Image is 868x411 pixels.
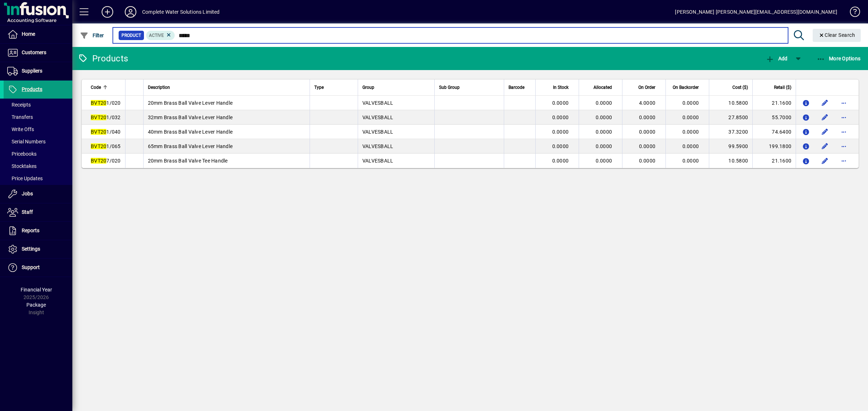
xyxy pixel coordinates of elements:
button: Filter [78,29,106,42]
span: Cost ($) [732,83,748,91]
span: Package [26,302,46,308]
td: 37.3200 [709,125,752,139]
span: 40mm Brass Ball Valve Lever Handle [148,129,233,135]
td: 27.8500 [709,110,752,125]
button: Add [96,5,119,18]
button: More options [838,112,850,123]
span: Financial Year [21,287,52,293]
button: Edit [819,140,831,152]
a: Serial Numbers [4,135,72,148]
span: More Options [817,56,861,61]
td: 21.1600 [752,153,796,168]
button: More options [838,155,850,166]
span: Customers [22,49,46,55]
td: 74.6400 [752,125,796,139]
div: Description [148,83,306,91]
span: 1/032 [91,114,121,120]
span: Retail ($) [774,83,791,91]
span: 65mm Brass Ball Valve Lever Handle [148,143,233,149]
td: 10.5800 [709,153,752,168]
button: More options [838,126,850,138]
span: Group [362,83,374,91]
span: Reports [22,228,39,233]
span: Price Updates [7,176,43,181]
span: 0.0000 [682,114,699,120]
span: Jobs [22,191,33,196]
span: 0.0000 [639,143,656,149]
td: 21.1600 [752,96,796,110]
span: On Order [638,83,655,91]
button: Profile [119,5,142,18]
a: Knowledge Base [844,1,859,25]
span: Code [91,83,101,91]
span: Filter [80,33,104,38]
button: More Options [815,52,863,65]
em: BVT20 [91,100,106,106]
span: 7/020 [91,158,121,164]
div: Type [314,83,353,91]
div: Complete Water Solutions Limited [142,6,220,18]
a: Receipts [4,99,72,111]
span: 0.0000 [552,158,569,164]
a: Jobs [4,185,72,203]
span: 20mm Brass Ball Valve Tee Handle [148,158,228,164]
td: 99.5900 [709,139,752,153]
span: Products [22,86,42,92]
div: Code [91,83,121,91]
span: Sub Group [439,83,460,91]
span: 0.0000 [596,158,612,164]
button: More options [838,140,850,152]
em: BVT20 [91,114,106,120]
span: In Stock [553,83,569,91]
div: Sub Group [439,83,499,91]
span: 0.0000 [682,129,699,135]
a: Home [4,25,72,43]
button: Edit [819,97,831,109]
td: 10.5800 [709,96,752,110]
div: Group [362,83,430,91]
em: BVT20 [91,129,106,135]
a: Suppliers [4,62,72,80]
a: Support [4,259,72,277]
span: Staff [22,209,33,215]
span: 0.0000 [596,143,612,149]
a: Transfers [4,111,72,123]
span: VALVESBALL [362,143,393,149]
div: Products [78,53,128,64]
span: Settings [22,246,40,252]
span: 1/040 [91,129,121,135]
span: Active [149,33,164,38]
span: Support [22,264,40,270]
span: 0.0000 [552,100,569,106]
div: [PERSON_NAME] [PERSON_NAME][EMAIL_ADDRESS][DOMAIN_NAME] [675,6,837,18]
span: 0.0000 [552,143,569,149]
span: Type [314,83,324,91]
button: Clear [813,29,861,42]
span: 1/020 [91,100,121,106]
span: 0.0000 [639,158,656,164]
a: Price Updates [4,172,72,185]
a: Write Offs [4,123,72,135]
div: Barcode [509,83,531,91]
span: 0.0000 [682,100,699,106]
mat-chip: Activation Status: Active [146,31,175,40]
div: On Backorder [670,83,705,91]
span: Pricebooks [7,151,37,157]
span: VALVESBALL [362,114,393,120]
span: VALVESBALL [362,100,393,106]
span: 0.0000 [682,143,699,149]
span: VALVESBALL [362,129,393,135]
span: 0.0000 [552,129,569,135]
span: Suppliers [22,68,42,74]
span: 0.0000 [596,114,612,120]
span: 0.0000 [596,100,612,106]
a: Reports [4,222,72,240]
td: 199.1800 [752,139,796,153]
span: Serial Numbers [7,139,46,144]
span: Add [766,56,787,61]
span: Product [122,32,141,39]
td: 55.7000 [752,110,796,125]
div: On Order [627,83,662,91]
span: Clear Search [818,32,855,38]
a: Settings [4,240,72,258]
